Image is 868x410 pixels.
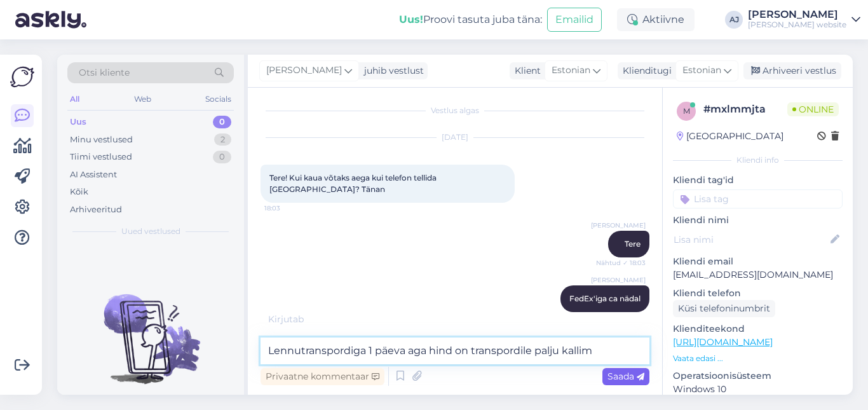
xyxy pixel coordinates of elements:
div: [PERSON_NAME] [748,10,846,20]
div: [GEOGRAPHIC_DATA] [677,130,783,143]
div: Tiimi vestlused [70,151,132,163]
span: Nähtud ✓ 18:03 [596,258,646,268]
div: # mxlmmjta [703,102,787,117]
p: Klienditeekond [673,322,843,336]
button: Emailid [547,8,602,32]
div: 2 [214,133,231,146]
p: Operatsioonisüsteem [673,369,843,383]
span: FedEx'iga ca nädal [569,294,641,303]
div: Klient [510,64,541,78]
span: [PERSON_NAME] [591,221,646,230]
div: 0 [213,151,231,163]
p: Vaata edasi ... [673,353,843,364]
span: 18:03 [264,203,312,213]
div: Web [132,91,154,107]
a: [PERSON_NAME][PERSON_NAME] website [748,10,860,30]
a: [URL][DOMAIN_NAME] [673,336,773,348]
div: [DATE] [261,132,649,143]
span: [PERSON_NAME] [266,64,342,78]
input: Lisa nimi [674,233,828,247]
div: Arhiveeritud [70,203,122,216]
div: Aktiivne [617,8,695,31]
span: Tere [625,239,641,249]
b: Uus! [399,13,423,25]
span: Estonian [682,64,721,78]
div: [PERSON_NAME] website [748,20,846,30]
p: Kliendi tag'id [673,174,843,187]
div: Privaatne kommentaar [261,368,384,385]
span: Otsi kliente [79,66,130,79]
div: AI Assistent [70,168,117,181]
div: Kliendi info [673,154,843,166]
div: Proovi tasuta juba täna: [399,12,542,27]
textarea: Lennutranspordiga 1 päeva aga hind on transpordile palju kallim [261,338,649,364]
span: Saada [607,371,644,382]
div: Küsi telefoninumbrit [673,300,775,317]
div: Klienditugi [618,64,672,78]
div: Socials [203,91,234,107]
p: Kliendi telefon [673,287,843,300]
div: 0 [213,116,231,128]
span: Uued vestlused [121,226,180,237]
span: [PERSON_NAME] [591,275,646,285]
div: Vestlus algas [261,105,649,116]
p: Windows 10 [673,383,843,396]
span: Estonian [552,64,590,78]
p: Kliendi email [673,255,843,268]
span: m [683,106,690,116]
div: juhib vestlust [359,64,424,78]
div: Arhiveeri vestlus [743,62,841,79]
div: Kirjutab [261,313,649,326]
input: Lisa tag [673,189,843,208]
p: Kliendi nimi [673,214,843,227]
span: Tere! Kui kaua võtaks aega kui telefon tellida [GEOGRAPHIC_DATA]? Tänan [269,173,438,194]
div: Uus [70,116,86,128]
p: [EMAIL_ADDRESS][DOMAIN_NAME] [673,268,843,282]
img: No chats [57,271,244,386]
div: AJ [725,11,743,29]
span: Online [787,102,839,116]
img: Askly Logo [10,65,34,89]
div: All [67,91,82,107]
div: Kõik [70,186,88,198]
div: Minu vestlused [70,133,133,146]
